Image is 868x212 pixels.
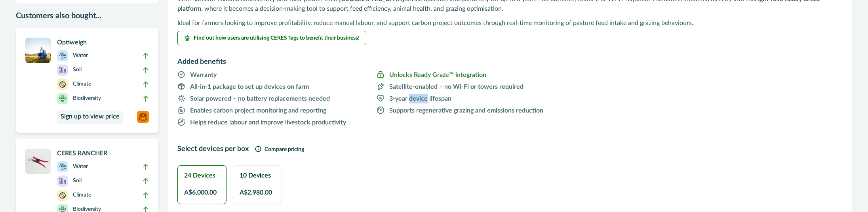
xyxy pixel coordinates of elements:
[57,111,123,123] a: Sign up to view price
[57,149,149,158] p: CERES RANCHER
[389,94,451,103] p: 3-year device lifespan
[389,106,543,115] p: Supports regenerative grazing and emissions reduction
[73,66,82,74] p: Soil
[25,38,51,63] img: A single CERES RANCH device
[73,80,91,88] p: Climate
[73,162,88,171] p: Water
[177,18,843,28] p: Ideal for farmers looking to improve profitability, reduce manual labour, and support carbon proj...
[177,31,366,45] button: Find out how users are utilising CERES Tags to benefit their business!
[73,94,101,103] p: Biodiversity
[73,191,91,199] p: Climate
[73,52,88,60] p: Water
[177,48,843,70] h2: Added benefits
[240,172,275,180] h2: 10 Devices
[240,188,272,197] span: A$ 2,980.00
[255,141,304,157] button: Compare pricing
[73,177,82,185] p: Soil
[190,118,346,127] p: Helps reduce labour and improve livestock productivity
[194,35,360,41] span: Find out how users are utilising CERES Tags to benefit their business!
[25,149,51,174] img: A CERES RANCHER APPLICATOR
[57,38,149,47] p: Optiweigh
[177,145,249,154] h2: Select devices per box
[16,10,158,22] p: Customers also bought...
[190,70,217,80] p: Warranty
[184,172,220,180] h2: 24 Devices
[190,82,309,92] p: All-in-1 package to set up devices on farm
[184,188,217,197] span: A$ 6,000.00
[190,94,330,103] p: Solar powered – no battery replacements needed
[61,113,120,120] p: Sign up to view price
[389,82,523,92] p: Satellite-enabled – no Wi-Fi or towers required
[190,106,326,115] p: Enables carbon project monitoring and reporting
[389,70,486,80] p: Unlocks Ready Graze™ integration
